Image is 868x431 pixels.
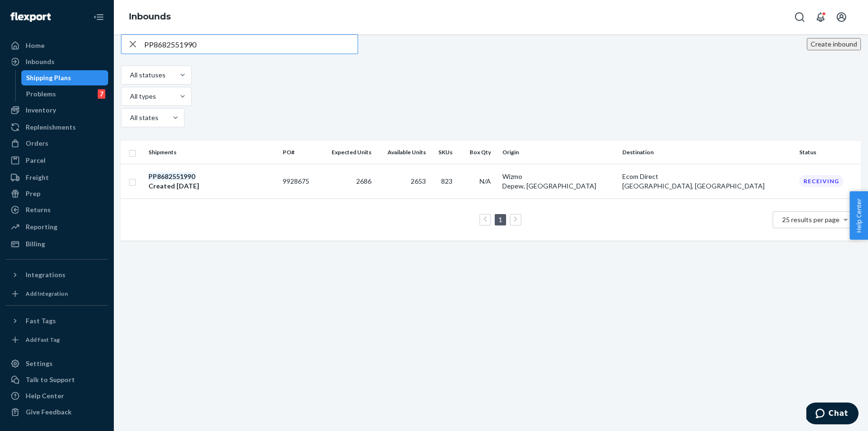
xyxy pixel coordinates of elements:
[460,141,499,164] th: Box Qty
[6,219,108,234] a: Reporting
[26,375,75,384] div: Talk to Support
[6,313,108,328] button: Fast Tags
[6,202,108,217] a: Returns
[6,136,108,151] a: Orders
[26,407,72,417] div: Give Feedback
[6,38,108,53] a: Home
[26,156,46,165] div: Parcel
[807,38,861,50] button: Create inbound
[411,177,426,185] span: 2653
[26,122,76,132] div: Replenishments
[375,141,430,164] th: Available Units
[26,139,48,148] div: Orders
[6,103,108,118] a: Inventory
[6,356,108,371] a: Settings
[26,336,60,344] div: Add Fast Tag
[26,57,55,66] div: Inbounds
[129,11,171,22] a: Inbounds
[26,105,56,115] div: Inventory
[10,12,51,22] img: Flexport logo
[26,173,49,182] div: Freight
[622,172,792,181] div: Ecom Direct
[497,215,504,224] a: Page 1 is your current page
[26,359,53,368] div: Settings
[441,177,452,185] span: 823
[832,8,851,27] button: Open account menu
[6,120,108,135] a: Replenishments
[6,153,108,168] a: Parcel
[26,316,56,326] div: Fast Tags
[850,191,868,240] button: Help Center
[89,8,108,27] button: Close Navigation
[26,290,68,298] div: Add Integration
[279,164,319,198] td: 9928675
[6,404,108,420] button: Give Feedback
[121,3,178,31] ol: breadcrumbs
[799,175,843,187] div: Receiving
[6,54,108,69] a: Inbounds
[98,89,105,99] div: 7
[6,286,108,301] a: Add Integration
[795,141,861,164] th: Status
[26,239,45,249] div: Billing
[6,186,108,201] a: Prep
[148,172,195,180] em: PP8682551990
[619,141,795,164] th: Destination
[129,113,130,122] input: All states
[279,141,319,164] th: PO#
[6,332,108,347] a: Add Fast Tag
[6,388,108,403] a: Help Center
[622,182,765,190] span: [GEOGRAPHIC_DATA], [GEOGRAPHIC_DATA]
[26,73,71,83] div: Shipping Plans
[6,267,108,282] button: Integrations
[26,89,56,99] div: Problems
[21,70,109,85] a: Shipping Plans
[6,170,108,185] a: Freight
[26,222,57,232] div: Reporting
[26,205,51,215] div: Returns
[129,92,130,101] input: All types
[26,189,40,198] div: Prep
[499,141,619,164] th: Origin
[144,35,358,54] input: Search inbounds by name, destination, msku...
[26,41,45,50] div: Home
[790,8,809,27] button: Open Search Box
[26,391,64,401] div: Help Center
[6,236,108,252] a: Billing
[319,141,375,164] th: Expected Units
[430,141,460,164] th: SKUs
[129,70,130,80] input: All statuses
[6,372,108,387] button: Talk to Support
[502,172,615,181] div: Wizmo
[806,403,859,426] iframe: Opens a widget where you can chat to one of our agents
[21,86,109,102] a: Problems7
[26,270,65,280] div: Integrations
[782,215,840,224] span: 25 results per page
[145,141,279,164] th: Shipments
[480,177,491,185] span: N/A
[356,177,371,185] span: 2686
[502,182,596,190] span: Depew, [GEOGRAPHIC_DATA]
[148,181,275,191] div: Created [DATE]
[811,8,830,27] button: Open notifications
